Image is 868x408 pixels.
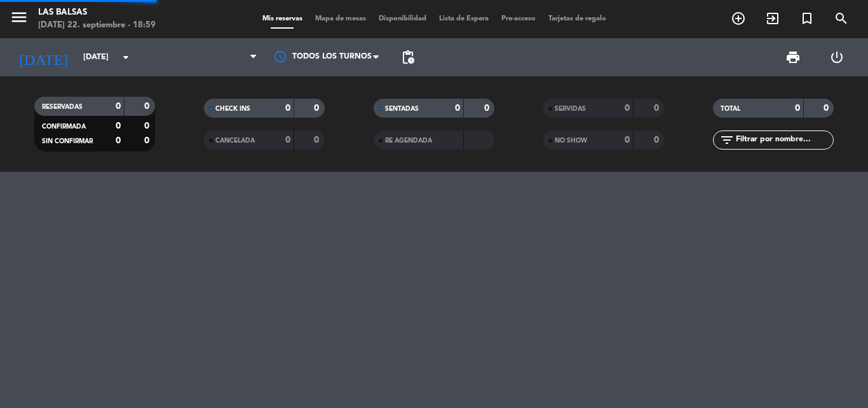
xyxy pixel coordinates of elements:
strong: 0 [625,104,630,113]
strong: 0 [654,104,661,113]
span: Mapa de mesas [309,15,372,22]
i: filter_list [719,132,735,148]
div: Las Balsas [38,6,156,19]
strong: 0 [116,122,121,130]
strong: 0 [144,122,152,130]
span: Tarjetas de regalo [542,15,613,22]
i: exit_to_app [765,11,780,26]
i: arrow_drop_down [118,50,133,65]
span: SIN CONFIRMAR [42,138,93,144]
strong: 0 [144,102,152,111]
strong: 0 [285,136,290,144]
span: SERVIDAS [555,106,586,112]
span: SENTADAS [385,106,419,112]
i: menu [10,8,29,27]
strong: 0 [484,104,492,113]
span: Disponibilidad [372,15,433,22]
strong: 0 [144,136,152,145]
i: [DATE] [10,43,77,71]
span: RESERVADAS [42,104,83,110]
span: print [785,50,801,65]
span: pending_actions [400,50,416,65]
div: [DATE] 22. septiembre - 18:59 [38,19,156,32]
strong: 0 [455,104,460,113]
span: NO SHOW [555,137,587,144]
span: Mis reservas [256,15,309,22]
span: Pre-acceso [495,15,542,22]
i: add_circle_outline [731,11,746,26]
span: TOTAL [721,106,740,112]
span: RE AGENDADA [385,137,432,144]
span: CANCELADA [215,137,255,144]
strong: 0 [625,136,630,144]
strong: 0 [116,102,121,111]
i: turned_in_not [799,11,815,26]
strong: 0 [654,136,661,144]
i: search [834,11,849,26]
button: menu [10,8,29,31]
div: LOG OUT [815,38,858,76]
strong: 0 [795,104,800,113]
i: power_settings_new [829,50,844,65]
strong: 0 [116,136,121,145]
strong: 0 [314,104,322,113]
strong: 0 [314,136,322,144]
strong: 0 [824,104,831,113]
span: CHECK INS [215,106,250,112]
span: CONFIRMADA [42,123,86,130]
strong: 0 [285,104,290,113]
input: Filtrar por nombre... [735,133,833,147]
span: Lista de Espera [433,15,495,22]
